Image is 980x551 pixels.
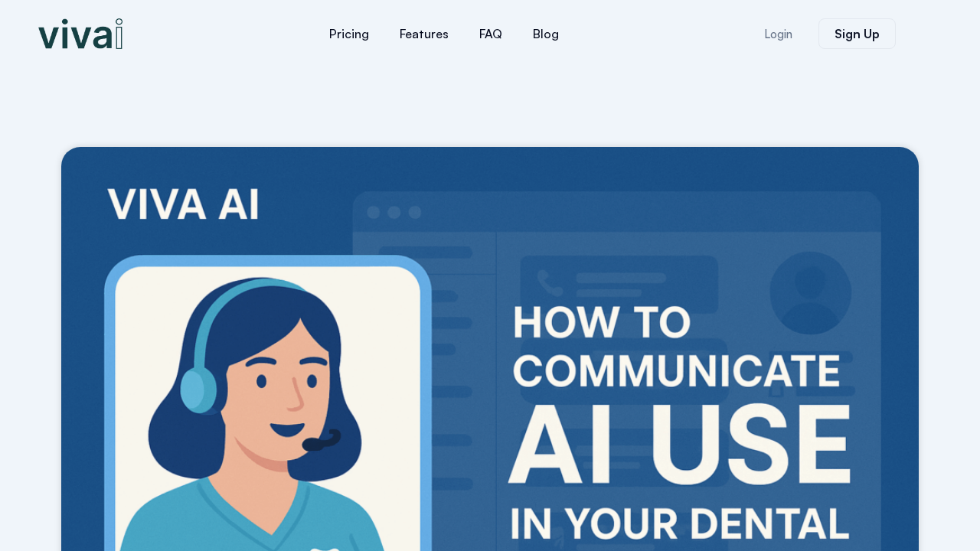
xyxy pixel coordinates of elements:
[464,15,518,52] a: FAQ
[818,18,896,49] a: Sign Up
[222,15,666,52] nav: Menu
[746,19,811,49] a: Login
[518,15,574,52] a: Blog
[764,28,792,40] span: Login
[314,15,384,52] a: Pricing
[384,15,464,52] a: Features
[835,28,880,40] span: Sign Up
